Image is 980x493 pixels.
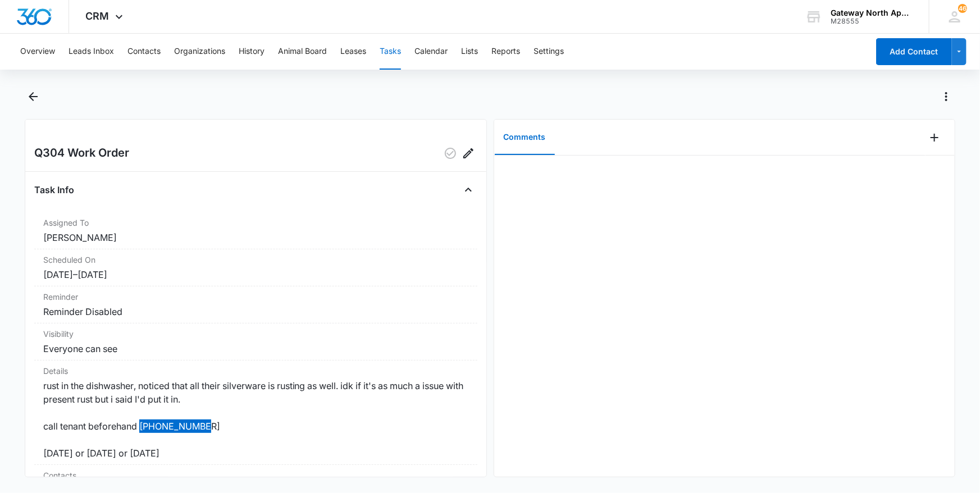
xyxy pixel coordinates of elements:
[34,249,477,286] div: Scheduled On[DATE]–[DATE]
[43,469,468,481] dt: Contacts
[958,4,967,13] div: notifications count
[495,120,555,155] button: Comments
[34,286,477,323] div: ReminderReminder Disabled
[831,8,913,17] div: account name
[278,34,327,70] button: Animal Board
[459,181,477,199] button: Close
[43,365,468,377] dt: Details
[43,291,468,303] dt: Reminder
[461,34,478,70] button: Lists
[43,217,468,229] dt: Assigned To
[239,34,265,70] button: History
[127,34,161,70] button: Contacts
[43,342,468,355] dd: Everyone can see
[831,17,913,25] div: account id
[340,34,366,70] button: Leases
[43,268,468,281] dd: [DATE] – [DATE]
[20,34,55,70] button: Overview
[86,10,110,22] span: CRM
[25,88,42,106] button: Back
[491,34,520,70] button: Reports
[34,323,477,360] div: VisibilityEveryone can see
[174,34,225,70] button: Organizations
[958,4,967,13] span: 46
[34,183,74,197] h4: Task Info
[69,34,114,70] button: Leads Inbox
[43,254,468,266] dt: Scheduled On
[459,144,477,162] button: Edit
[34,212,477,249] div: Assigned To[PERSON_NAME]
[43,328,468,340] dt: Visibility
[937,88,955,106] button: Actions
[926,129,943,147] button: Add Comment
[876,38,952,65] button: Add Contact
[414,34,448,70] button: Calendar
[43,231,468,244] dd: [PERSON_NAME]
[34,144,129,162] h2: Q304 Work Order
[380,34,401,70] button: Tasks
[534,34,564,70] button: Settings
[34,360,477,465] div: Detailsrust in the dishwasher, noticed that all their silverware is rusting as well. idk if it's ...
[43,379,468,460] dd: rust in the dishwasher, noticed that all their silverware is rusting as well. idk if it's as much...
[43,305,468,318] dd: Reminder Disabled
